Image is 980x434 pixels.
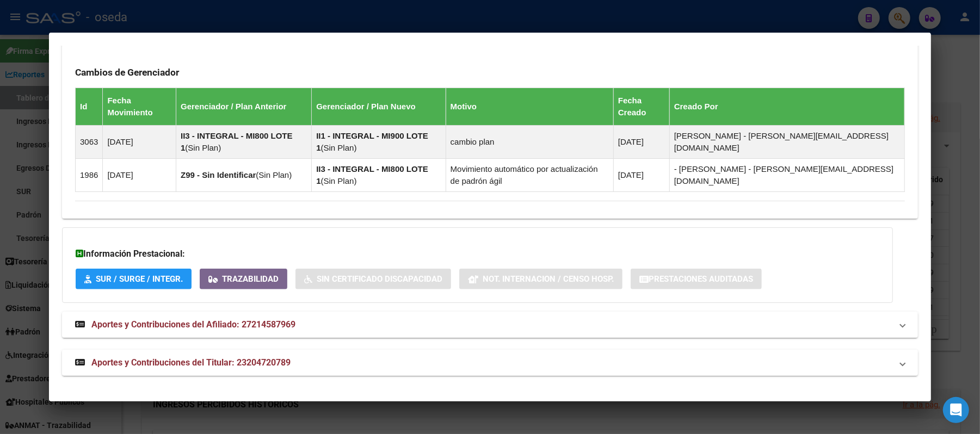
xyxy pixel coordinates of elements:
[943,397,969,423] div: Open Intercom Messenger
[76,126,103,159] td: 3063
[181,131,293,152] strong: II3 - INTEGRAL - MI800 LOTE 1
[631,269,762,289] button: Prestaciones Auditadas
[312,126,446,159] td: ( )
[258,170,289,179] span: Sin Plan
[312,159,446,192] td: ( )
[62,312,918,338] mat-expansion-panel-header: Aportes y Contribuciones del Afiliado: 27214587969
[613,159,669,192] td: [DATE]
[176,159,312,192] td: ( )
[317,275,442,284] span: Sin Certificado Discapacidad
[324,143,354,152] span: Sin Plan
[312,88,446,126] th: Gerenciador / Plan Nuevo
[483,275,614,284] span: Not. Internacion / Censo Hosp.
[103,126,176,159] td: [DATE]
[181,170,256,179] strong: Z99 - Sin Identificar
[669,88,904,126] th: Creado Por
[459,269,622,289] button: Not. Internacion / Censo Hosp.
[446,159,613,192] td: Movimiento automático por actualización de padrón ágil
[76,247,879,261] h3: Información Prestacional:
[446,126,613,159] td: cambio plan
[76,269,192,289] button: SUR / SURGE / INTEGR.
[96,275,183,284] span: SUR / SURGE / INTEGR.
[669,159,904,192] td: - [PERSON_NAME] - [PERSON_NAME][EMAIL_ADDRESS][DOMAIN_NAME]
[188,143,218,152] span: Sin Plan
[324,176,354,185] span: Sin Plan
[75,66,905,78] h3: Cambios de Gerenciador
[103,88,176,126] th: Fecha Movimiento
[103,159,176,192] td: [DATE]
[316,164,428,185] strong: II3 - INTEGRAL - MI800 LOTE 1
[669,126,904,159] td: [PERSON_NAME] - [PERSON_NAME][EMAIL_ADDRESS][DOMAIN_NAME]
[91,357,291,368] span: Aportes y Contribuciones del Titular: 23204720789
[91,319,295,330] span: Aportes y Contribuciones del Afiliado: 27214587969
[222,275,279,284] span: Trazabilidad
[62,350,918,376] mat-expansion-panel-header: Aportes y Contribuciones del Titular: 23204720789
[76,88,103,126] th: Id
[613,88,669,126] th: Fecha Creado
[76,159,103,192] td: 1986
[176,88,312,126] th: Gerenciador / Plan Anterior
[200,269,287,289] button: Trazabilidad
[176,126,312,159] td: ( )
[649,275,753,284] span: Prestaciones Auditadas
[316,131,428,152] strong: II1 - INTEGRAL - MI900 LOTE 1
[613,126,669,159] td: [DATE]
[295,269,451,289] button: Sin Certificado Discapacidad
[446,88,613,126] th: Motivo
